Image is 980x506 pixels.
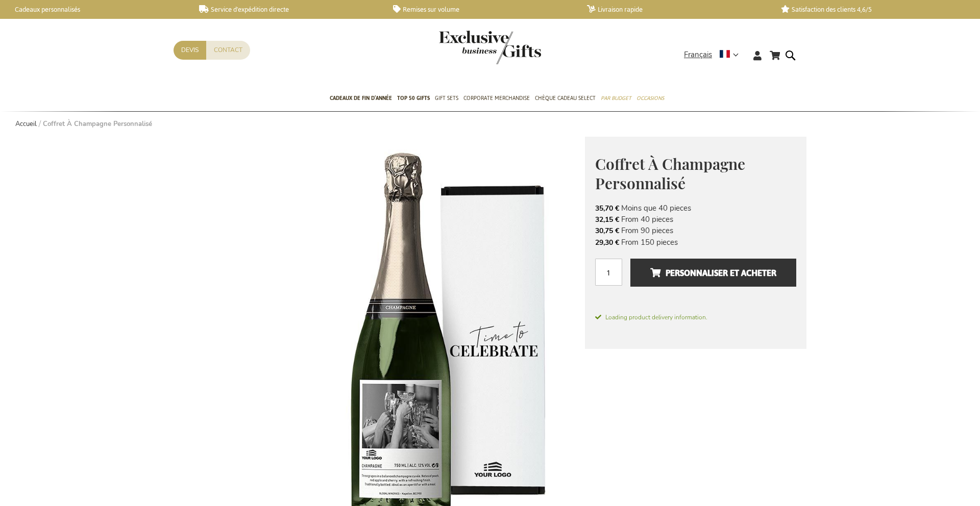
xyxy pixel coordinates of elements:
[630,259,796,287] button: Personnaliser et acheter
[595,225,796,236] li: From 90 pieces
[601,93,631,104] span: Par budget
[636,93,664,104] span: Occasions
[595,203,796,214] li: Moins que 40 pieces
[15,119,37,129] a: Accueil
[330,93,392,104] span: Cadeaux de fin d’année
[595,204,619,213] span: 35,70 €
[595,313,796,322] span: Loading product delivery information.
[393,5,571,14] a: Remises sur volume
[684,49,745,61] div: Français
[781,5,959,14] a: Satisfaction des clients 4,6/5
[595,226,619,236] span: 30,75 €
[595,214,796,225] li: From 40 pieces
[435,93,458,104] span: Gift Sets
[5,5,183,14] a: Cadeaux personnalisés
[174,41,206,60] a: Devis
[439,31,541,64] img: Exclusive Business gifts logo
[463,93,530,104] span: Corporate Merchandise
[595,215,619,224] span: 32,15 €
[595,259,622,286] input: Qté
[595,238,619,247] span: 29,30 €
[684,49,712,61] span: Français
[595,237,796,248] li: From 150 pieces
[206,41,250,60] a: Contact
[595,154,745,194] span: Coffret À Champagne Personnalisé
[587,5,765,14] a: Livraison rapide
[397,93,430,104] span: TOP 50 Gifts
[439,31,490,64] a: store logo
[535,93,596,104] span: Chèque Cadeau Select
[650,265,776,281] span: Personnaliser et acheter
[199,5,377,14] a: Service d'expédition directe
[43,119,152,129] strong: Coffret À Champagne Personnalisé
